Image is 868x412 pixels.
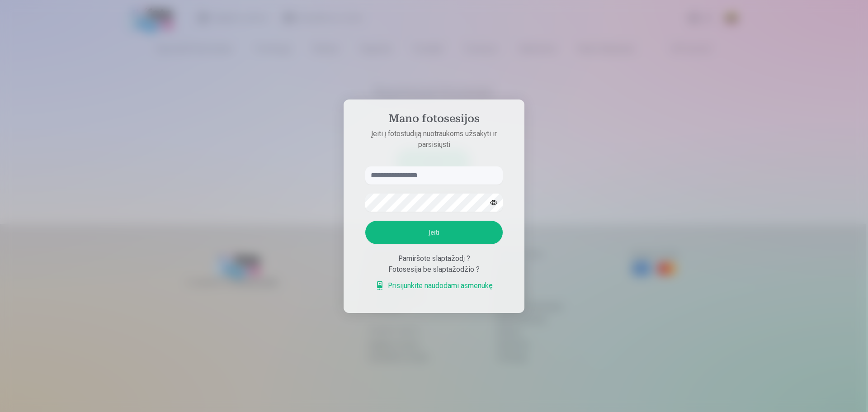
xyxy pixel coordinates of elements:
[365,221,503,244] button: Įeiti
[356,128,512,150] p: Įeiti į fotostudiją nuotraukoms užsakyti ir parsisiųsti
[365,253,503,264] div: Pamiršote slaptažodį ?
[365,264,503,275] div: Fotosesija be slaptažodžio ?
[356,112,512,128] h4: Mano fotosesijos
[375,280,493,291] a: Prisijunkite naudodami asmenukę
